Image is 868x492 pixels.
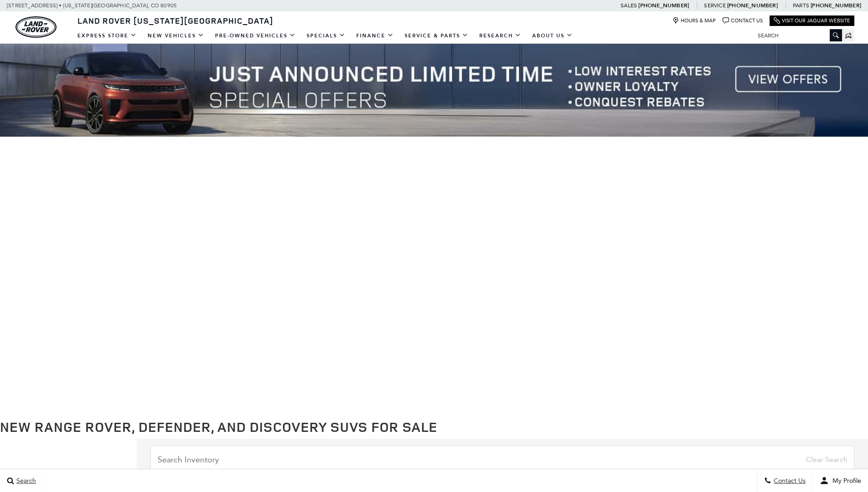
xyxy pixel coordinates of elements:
[15,16,56,38] a: land-rover
[811,2,861,9] a: [PHONE_NUMBER]
[771,477,806,485] span: Contact Us
[150,446,854,474] input: Search Inventory
[15,16,56,38] img: Land Rover
[829,477,861,485] span: My Profile
[72,15,279,26] a: Land Rover [US_STATE][GEOGRAPHIC_DATA]
[142,28,210,44] a: New Vehicles
[813,469,868,492] button: user-profile-menu
[301,28,351,44] a: Specials
[351,28,399,44] a: Finance
[474,28,527,44] a: Research
[793,2,809,9] span: Parts
[727,2,778,9] a: [PHONE_NUMBER]
[621,2,637,9] span: Sales
[673,17,716,24] a: Hours & Map
[77,15,273,26] span: Land Rover [US_STATE][GEOGRAPHIC_DATA]
[774,17,850,24] a: Visit Our Jaguar Website
[704,2,725,9] span: Service
[72,28,578,44] nav: Main Navigation
[14,477,36,485] span: Search
[751,30,842,41] input: Search
[399,28,474,44] a: Service & Parts
[72,28,142,44] a: EXPRESS STORE
[7,2,177,9] a: [STREET_ADDRESS] • [US_STATE][GEOGRAPHIC_DATA], CO 80905
[638,2,689,9] a: [PHONE_NUMBER]
[723,17,763,24] a: Contact Us
[527,28,578,44] a: About Us
[210,28,301,44] a: Pre-Owned Vehicles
